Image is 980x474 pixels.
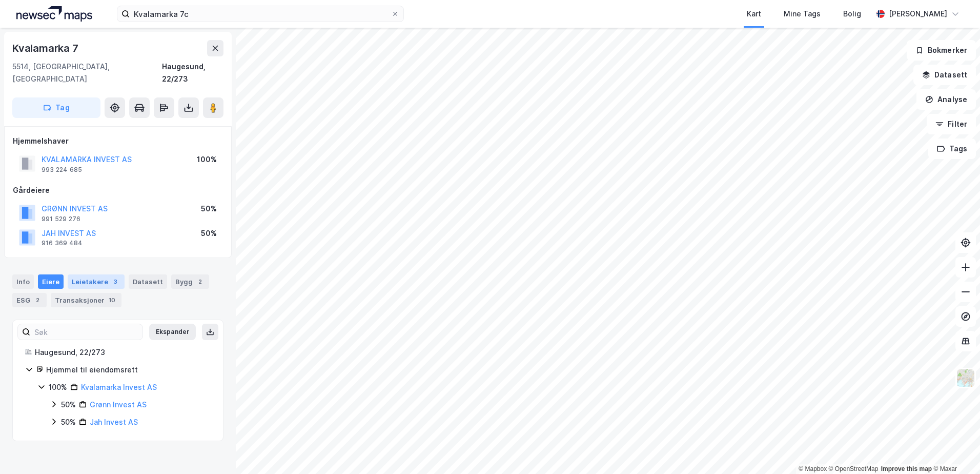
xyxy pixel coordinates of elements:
[35,346,211,359] div: Haugesund, 22/273
[51,293,121,307] div: Transaksjoner
[889,8,947,20] div: [PERSON_NAME]
[197,153,217,166] div: 100%
[90,418,138,426] a: Jah Invest AS
[747,8,761,20] div: Kart
[12,61,162,85] div: 5514, [GEOGRAPHIC_DATA], [GEOGRAPHIC_DATA]
[12,293,47,307] div: ESG
[46,364,211,376] div: Hjemmel til eiendomsrett
[929,425,980,474] iframe: Chat Widget
[68,274,125,289] div: Leietakere
[61,416,76,428] div: 50%
[42,215,80,223] div: 991 529 276
[913,65,976,85] button: Datasett
[149,324,196,340] button: Ekspander
[829,465,879,472] a: OpenStreetMap
[61,399,76,411] div: 50%
[907,40,976,61] button: Bokmerker
[129,274,167,289] div: Datasett
[799,465,827,472] a: Mapbox
[81,383,157,391] a: Kvalamarka Invest AS
[13,184,223,196] div: Gårdeiere
[881,465,932,472] a: Improve this map
[201,227,217,240] div: 50%
[12,274,34,289] div: Info
[130,6,391,22] input: Søk på adresse, matrikkel, gårdeiere, leietakere eller personer
[16,6,92,22] img: logo.a4113a55bc3d86da70a041830d287a7e.svg
[13,135,223,147] div: Hjemmelshaver
[32,295,43,305] div: 2
[956,368,975,388] img: Z
[90,400,147,409] a: Grønn Invest AS
[42,239,83,247] div: 916 369 484
[12,40,80,56] div: Kvalamarka 7
[195,276,205,287] div: 2
[110,276,120,287] div: 3
[107,295,117,305] div: 10
[171,274,209,289] div: Bygg
[42,166,82,174] div: 993 224 685
[162,61,223,85] div: Haugesund, 22/273
[916,89,976,110] button: Analyse
[843,8,861,20] div: Bolig
[784,8,821,20] div: Mine Tags
[927,114,976,134] button: Filter
[49,381,67,393] div: 100%
[201,203,217,215] div: 50%
[38,274,64,289] div: Eiere
[30,324,142,340] input: Søk
[928,139,976,159] button: Tags
[12,97,100,118] button: Tag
